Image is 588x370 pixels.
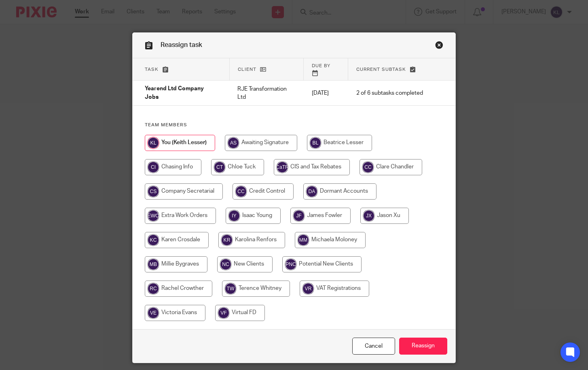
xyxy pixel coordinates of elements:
[145,122,443,128] h4: Team members
[356,67,406,72] span: Current subtask
[238,67,256,72] span: Client
[312,64,330,68] span: Due by
[348,81,431,106] td: 2 of 6 subtasks completed
[435,41,443,52] a: Close this dialog window
[145,67,159,72] span: Task
[145,86,204,100] span: Yearend Ltd Company Jobs
[399,338,447,355] input: Reassign
[312,89,340,97] p: [DATE]
[161,42,202,48] span: Reassign task
[352,338,395,355] a: Close this dialog window
[237,85,295,102] p: RJE Transformation Ltd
